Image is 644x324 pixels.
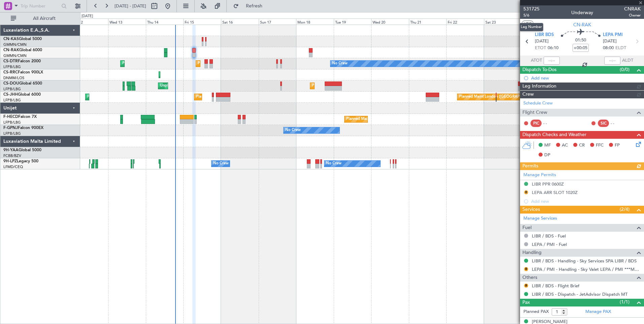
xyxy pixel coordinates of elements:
[3,148,19,152] span: 9H-YAA
[3,48,19,52] span: CN-RAK
[522,299,530,306] span: Pax
[3,131,21,136] a: LFPB/LBG
[620,298,630,305] span: (1/1)
[523,12,540,18] span: 5/6
[346,114,452,124] div: Planned Maint [GEOGRAPHIC_DATA] ([GEOGRAPHIC_DATA])
[3,37,42,41] a: CN-KASGlobal 5000
[3,120,21,125] a: LFPB/LBG
[82,13,93,19] div: [DATE]
[544,142,551,149] span: MF
[532,291,627,297] a: LIBR / BDS - Dispatch - JetAdvisor Dispatch MT
[3,53,27,58] a: GMMN/CMN
[108,19,146,25] div: Wed 13
[240,4,268,8] span: Refresh
[3,48,42,52] a: CN-RAKGlobal 6000
[221,19,259,25] div: Sat 16
[146,19,184,25] div: Thu 14
[522,249,542,257] span: Handling
[259,19,296,25] div: Sun 17
[213,159,229,169] div: No Crew
[532,258,637,264] a: LIBR / BDS - Handling - Sky Services SPA LIBR / BDS
[285,125,301,135] div: No Crew
[620,206,630,213] span: (2/4)
[603,38,617,45] span: [DATE]
[3,82,19,86] span: CS-DOU
[562,142,568,149] span: AC
[596,142,604,149] span: FFC
[326,159,342,169] div: No Crew
[3,93,41,97] a: CS-JHHGlobal 6000
[544,152,550,159] span: DP
[409,19,447,25] div: Thu 21
[615,45,626,52] span: ELDT
[523,5,540,12] span: 531725
[522,206,540,214] span: Services
[446,19,484,25] div: Fri 22
[196,92,302,102] div: Planned Maint [GEOGRAPHIC_DATA] ([GEOGRAPHIC_DATA])
[3,98,21,103] a: LFPB/LBG
[18,16,71,21] span: All Aircraft
[3,115,18,119] span: F-HECD
[115,3,146,9] span: [DATE] - [DATE]
[3,70,18,74] span: CS-RRC
[532,233,566,239] a: LIBR / BDS - Fuel
[3,59,18,63] span: CS-DTR
[198,59,304,69] div: Planned Maint [GEOGRAPHIC_DATA] ([GEOGRAPHIC_DATA])
[524,267,528,271] button: R
[7,13,73,24] button: All Aircraft
[531,57,542,64] span: ATOT
[371,19,409,25] div: Wed 20
[332,59,348,69] div: No Crew
[3,126,18,130] span: F-GPNJ
[3,82,42,86] a: CS-DOUGlobal 6500
[620,66,630,73] span: (0/0)
[484,19,522,25] div: Sat 23
[3,64,21,69] a: LFPB/LBG
[3,115,37,119] a: F-HECDFalcon 7X
[603,45,614,52] span: 08:00
[571,9,593,16] div: Underway
[615,142,620,149] span: FP
[459,92,540,102] div: Planned Maint London ([GEOGRAPHIC_DATA])
[3,42,27,47] a: GMMN/CMN
[122,59,157,69] div: Planned Maint Sofia
[3,37,19,41] span: CN-KAS
[3,87,21,92] a: LFPB/LBG
[522,66,556,74] span: Dispatch To-Dos
[71,19,108,25] div: Tue 12
[3,159,17,163] span: 9H-LPZ
[522,224,532,232] span: Fuel
[535,38,549,45] span: [DATE]
[3,70,43,74] a: CS-RRCFalcon 900LX
[21,1,59,11] input: Trip Number
[522,131,586,139] span: Dispatch Checks and Weather
[523,215,557,222] a: Manage Services
[3,153,21,158] a: FCBB/BZV
[585,309,611,315] a: Manage PAX
[3,159,38,163] a: 9H-LPZLegacy 500
[523,309,549,315] label: Planned PAX
[3,126,43,130] a: F-GPNJFalcon 900EX
[532,266,641,272] a: LEPA / PMI - Handling - Sky Valet LEPA / PMI ***MYHANDLING***
[624,12,641,18] span: Owner
[524,284,528,288] button: R
[334,19,372,25] div: Tue 19
[573,21,591,28] span: CN-RAK
[296,19,334,25] div: Mon 18
[522,274,537,282] span: Others
[575,37,586,44] span: 01:50
[519,23,543,31] div: Leg Number
[603,32,623,38] span: LEPA PMI
[535,45,546,52] span: ETOT
[230,1,270,11] button: Refresh
[3,148,41,152] a: 9H-YAAGlobal 5000
[3,59,41,63] a: CS-DTRFalcon 2000
[548,45,558,52] span: 06:10
[3,93,18,97] span: CS-JHH
[3,75,24,80] a: DNMM/LOS
[160,81,271,91] div: Unplanned Maint [GEOGRAPHIC_DATA] ([GEOGRAPHIC_DATA])
[87,92,193,102] div: Planned Maint [GEOGRAPHIC_DATA] ([GEOGRAPHIC_DATA])
[3,164,23,169] a: LFMD/CEQ
[532,283,579,289] a: LIBR / BDS - Flight Brief
[312,81,418,91] div: Planned Maint [GEOGRAPHIC_DATA] ([GEOGRAPHIC_DATA])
